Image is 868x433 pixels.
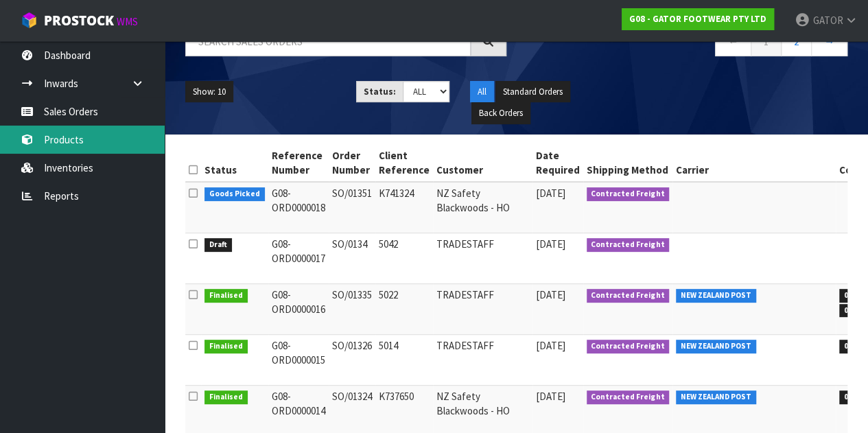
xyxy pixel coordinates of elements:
[268,182,329,233] td: G08-ORD0000018
[536,237,565,250] span: [DATE]
[532,145,583,182] th: Date Required
[470,81,494,103] button: All
[587,238,670,252] span: Contracted Freight
[433,145,532,182] th: Customer
[329,283,375,334] td: SO/01335
[375,283,433,334] td: 5022
[433,334,532,385] td: TRADESTAFF
[375,182,433,233] td: K741324
[204,238,232,252] span: Draft
[268,334,329,385] td: G08-ORD0000015
[527,27,848,60] nav: Page navigation
[268,233,329,283] td: G08-ORD0000017
[185,81,233,103] button: Show: 10
[471,102,530,124] button: Back Orders
[587,390,670,404] span: Contracted Freight
[375,233,433,283] td: 5042
[329,334,375,385] td: SO/01326
[583,145,673,182] th: Shipping Method
[375,145,433,182] th: Client Reference
[117,15,138,28] small: WMS
[495,81,570,103] button: Standard Orders
[329,233,375,283] td: SO/0134
[21,12,38,29] img: cube-alt.png
[204,390,248,404] span: Finalised
[536,339,565,352] span: [DATE]
[587,289,670,303] span: Contracted Freight
[204,340,248,353] span: Finalised
[204,289,248,303] span: Finalised
[676,289,756,303] span: NEW ZEALAND POST
[536,390,565,403] span: [DATE]
[536,288,565,301] span: [DATE]
[587,340,670,353] span: Contracted Freight
[329,145,375,182] th: Order Number
[676,340,756,353] span: NEW ZEALAND POST
[629,13,766,25] strong: G08 - GATOR FOOTWEAR PTY LTD
[44,12,114,30] span: ProStock
[587,187,670,201] span: Contracted Freight
[676,390,756,404] span: NEW ZEALAND POST
[433,283,532,334] td: TRADESTAFF
[268,283,329,334] td: G08-ORD0000016
[433,182,532,233] td: NZ Safety Blackwoods - HO
[268,145,329,182] th: Reference Number
[364,86,396,97] strong: Status:
[536,187,565,200] span: [DATE]
[375,334,433,385] td: 5014
[201,145,268,182] th: Status
[329,182,375,233] td: SO/01351
[812,14,843,27] span: GATOR
[672,145,836,182] th: Carrier
[433,233,532,283] td: TRADESTAFF
[204,187,265,201] span: Goods Picked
